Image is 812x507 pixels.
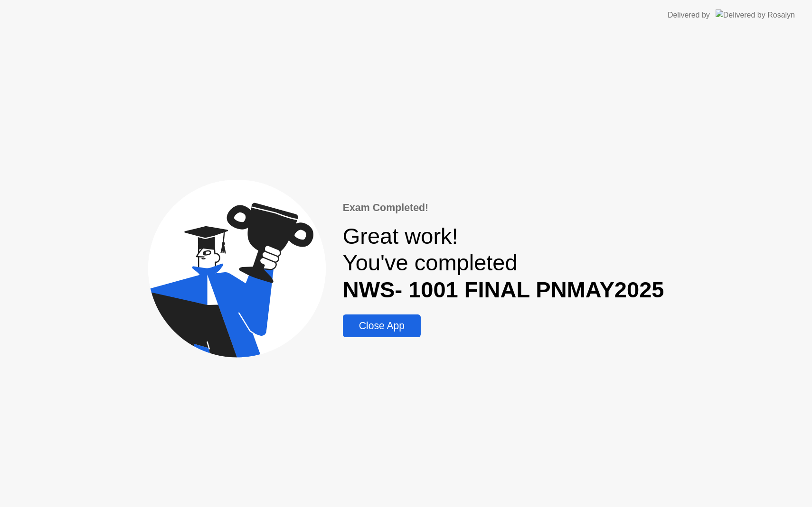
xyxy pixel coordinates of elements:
div: Delivered by [668,9,710,21]
div: Great work! You've completed [343,223,664,303]
button: Close App [343,314,421,337]
b: NWS- 1001 FINAL PNMAY2025 [343,277,664,302]
div: Exam Completed! [343,200,664,215]
div: Close App [346,320,418,332]
img: Delivered by Rosalyn [716,9,795,20]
